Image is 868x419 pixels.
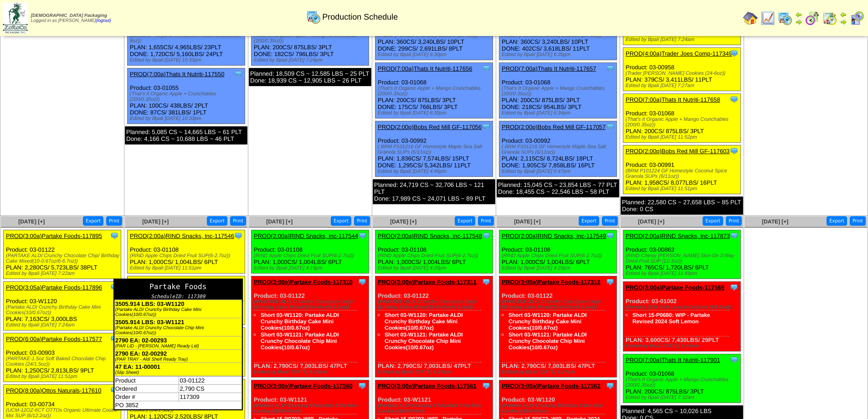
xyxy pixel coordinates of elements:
button: Print [106,216,122,226]
div: Edited by Bpali [DATE] 7:32am [626,395,740,400]
a: PROD(2:00p)Bobs Red Mill GF-117603 [626,148,729,155]
td: 2,790 CS [179,384,241,393]
a: PROD(2:00a)RIND Snacks, Inc-117544 [254,233,358,239]
button: Export [207,216,227,226]
div: Partake Foods [114,279,242,294]
a: PROD(7:00a)Thats It Nutriti-117901 [626,357,720,363]
img: home.gif [743,11,758,26]
a: Partake Foods ScheduleID: 117309 3505.914 LBS: 03-W1120 (Partake ALDI Crunchy Birthday Cake Mini ... [234,281,243,288]
button: Print [230,216,246,226]
a: (logout) [96,18,111,23]
button: Export [827,216,847,226]
a: PROD(2:00a)RIND Snacks, Inc-117549 [502,233,606,239]
img: Tooltip [110,283,119,292]
img: arrowright.gif [795,18,802,26]
div: Product: 03-01002 PLAN: 3,600CS / 7,430LBS / 29PLT [623,282,741,352]
span: Production Schedule [322,12,398,22]
img: Tooltip [729,355,739,364]
div: Planned: 5,085 CS ~ 14,665 LBS ~ 61 PLT Done: 4,166 CS ~ 10,688 LBS ~ 46 PLT [125,126,247,145]
div: Planned: 18,509 CS ~ 12,585 LBS ~ 25 PLT Done: 18,939 CS ~ 12,905 LBS ~ 26 PLT [249,68,371,86]
b: 2790 EA: 02-00292 [115,350,167,357]
a: PROD(7:00a)Thats It Nutriti-117550 [130,71,224,78]
button: Print [850,216,866,226]
img: Tooltip [110,334,119,343]
div: Edited by Bpali [DATE] 4:20pm [378,265,493,271]
div: (That's It Organic Apple + Mango Crunchables (200/0.35oz)) [502,86,616,97]
div: Edited by Bpali [DATE] 7:24am [626,37,740,42]
div: Product: 03-W1120 PLAN: 7,163CS / 3,000LBS [4,282,121,331]
img: Tooltip [606,122,615,131]
img: Tooltip [482,122,491,131]
div: (Partake ALDI Crunchy Birthday Cake Mini Cookies(10/0.67oz)) [115,307,241,317]
a: PROD(7:00a)Thats It Nutriti-117656 [378,65,472,72]
td: 03-01122 [179,376,241,384]
div: Product: 03-01108 PLAN: 1,000CS / 1,004LBS / 6PLT [128,230,245,274]
div: (Partake ALDI Crunchy Birthday Cake Mini Cookies(10/0.67oz)) [6,305,121,316]
img: Tooltip [606,64,615,73]
a: PROD(3:00a)Partake Foods-117310 [254,279,353,285]
td: Ordered [114,384,179,393]
div: Planned: 15,045 CS ~ 23,854 LBS ~ 77 PLT Done: 18,455 CS ~ 22,546 LBS ~ 58 PLT [497,179,619,197]
img: Tooltip [606,231,615,240]
div: Product: 03-01108 PLAN: 1,000CS / 1,004LBS / 6PLT [375,230,493,274]
div: Product: 03-01122 PLAN: 2,280CS / 5,723LBS / 38PLT [4,230,121,279]
div: Edited by Bpali [DATE] 6:26pm [254,369,369,375]
img: Tooltip [729,49,739,58]
div: Edited by Bpali [DATE] 4:19pm [254,265,369,271]
a: PROD(7:00a)Thats It Nutriti-117658 [626,96,720,103]
img: Tooltip [110,386,119,395]
div: Edited by Bpali [DATE] 6:26pm [378,369,493,375]
img: calendarinout.gif [822,11,837,26]
div: Product: 03-01122 PLAN: 2,790CS / 7,003LBS / 47PLT [375,276,493,378]
img: calendarcustomer.gif [850,11,864,26]
button: Export [703,216,723,226]
div: Edited by Bpali [DATE] 5:47pm [502,169,616,174]
div: Planned: 22,580 CS ~ 27,658 LBS ~ 85 PLT Done: 0 CS [621,197,743,215]
div: Edited by Bpali [DATE] 11:52pm [626,134,740,140]
div: (PARTAKE ALDI Crunchy Chocolate Chip/ Birthday Cake Mixed(10-0.67oz/6-6.7oz)) [6,253,121,264]
a: Short 03-W1121: Partake ALDI Crunchy Chocolate Chip Mini Cookies(10/0.67oz) [261,331,339,351]
div: Product: 03-01108 PLAN: 1,000CS / 1,004LBS / 6PLT [499,230,617,274]
div: ( BRM P101216 GF Homestyle Maple Sea Salt Granola SUPs (6/11oz)) [502,144,616,155]
a: PROD(3:05a)Partake Foods-117896 [6,284,102,291]
img: Tooltip [729,231,739,240]
img: Tooltip [358,231,367,240]
div: Product: 03-01122 PLAN: 2,790CS / 7,003LBS / 47PLT [499,276,617,378]
button: Print [478,216,494,226]
img: Tooltip [482,381,491,390]
div: Edited by Bpali [DATE] 11:49pm [626,271,740,276]
div: Edited by Bpali [DATE] 10:33pm [130,116,245,121]
img: arrowleft.gif [840,11,847,18]
a: [DATE] [+] [390,218,416,225]
div: (That's It Organic Apple + Crunchables (200/0.35oz)) [130,91,245,102]
span: [DATE] [+] [762,218,788,225]
div: (UCM-12OZ-6CT OTTOs Organic Ultimate Cookie Mix SUP (6/12.2oz)) [6,408,121,419]
div: Edited by Bpali [DATE] 6:34pm [502,110,616,116]
img: Tooltip [234,231,243,240]
div: (RIND Apple Chips Dried Fruit SUP(6-2.7oz)) [130,253,245,259]
div: Product: 03-01108 PLAN: 1,000CS / 1,004LBS / 6PLT [252,230,369,274]
a: PROD(4:00a)Trader Joes Comp-117349 [626,50,732,57]
div: (Partake ALDI Crunchy Chocolate Chip Mini Cookies(10/0.67oz)) [378,403,493,414]
button: Print [354,216,370,226]
div: Edited by Bpali [DATE] 7:24am [6,322,121,328]
img: Tooltip [606,381,615,390]
button: Export [579,216,599,226]
td: Order # [114,393,179,401]
span: Logged in as [PERSON_NAME] [31,13,111,23]
div: Product: 03-01122 PLAN: 2,790CS / 7,003LBS / 47PLT [252,276,369,378]
div: (Partake ALDI Crunchy Chocolate Chip Mini Cookies(10/0.67oz)) [115,326,241,336]
button: Print [602,216,618,226]
a: PROD(3:00a)Partake Foods-117565 [626,284,724,291]
div: Planned: 24,719 CS ~ 32,706 LBS ~ 121 PLT Done: 17,989 CS ~ 24,071 LBS ~ 89 PLT [373,179,495,204]
a: [DATE] [+] [638,218,664,225]
div: Edited by Bpali [DATE] 10:33pm [130,57,245,63]
div: Product: 03-01055 PLAN: 100CS / 438LBS / 2PLT DONE: 87CS / 381LBS / 1PLT [128,68,245,124]
a: [DATE] [+] [142,218,169,225]
a: PROD(2:00p)Bobs Red Mill GF-117057 [502,124,606,130]
img: Tooltip [482,277,491,286]
span: [DEMOGRAPHIC_DATA] Packaging [31,13,107,18]
a: PROD(3:00a)Partake Foods-117561 [378,383,477,389]
a: [DATE] [+] [514,218,540,225]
